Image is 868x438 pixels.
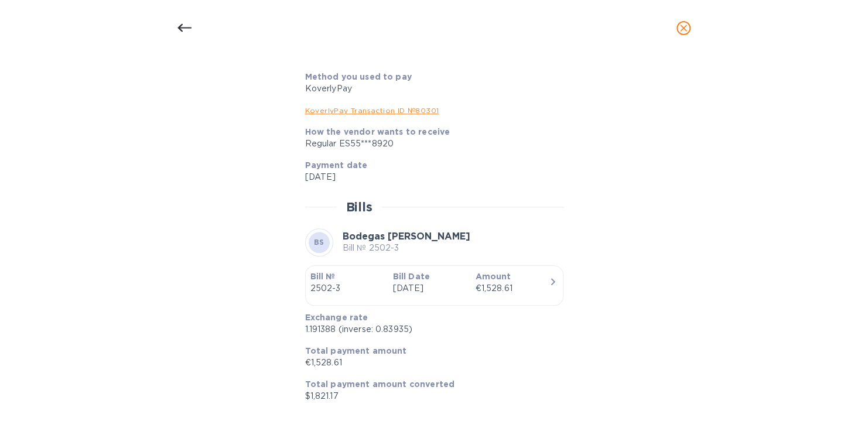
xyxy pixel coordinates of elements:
b: Total payment amount converted [305,379,455,389]
div: KoverlyPay [305,83,554,95]
p: Bill № 2502-3 [343,242,470,254]
p: $1,821.17 [305,390,554,402]
b: Bill Date [392,272,429,281]
b: How the vendor wants to receive [305,127,450,136]
b: Bill № [310,272,336,281]
b: BS [314,238,324,247]
b: Total payment amount [305,346,407,355]
b: Method you used to pay [305,72,412,81]
button: Bill №2502-3Bill Date[DATE]Amount€1,528.61 [305,265,563,306]
p: [DATE] [305,171,554,183]
b: Amount [475,272,511,281]
div: Regular ES55***8920 [305,138,554,150]
b: Payment date [305,160,368,170]
p: 1.191388 (inverse: 0.83935) [305,323,554,336]
a: KoverlyPay Transaction ID № 80301 [305,106,439,115]
p: €1,528.61 [305,357,554,369]
b: Bodegas [PERSON_NAME] [343,231,470,242]
div: €1,528.61 [475,282,548,295]
b: Exchange rate [305,313,368,322]
p: [DATE] [392,282,466,295]
h2: Bills [346,200,373,214]
p: 2502-3 [310,282,384,295]
button: close [669,14,698,42]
